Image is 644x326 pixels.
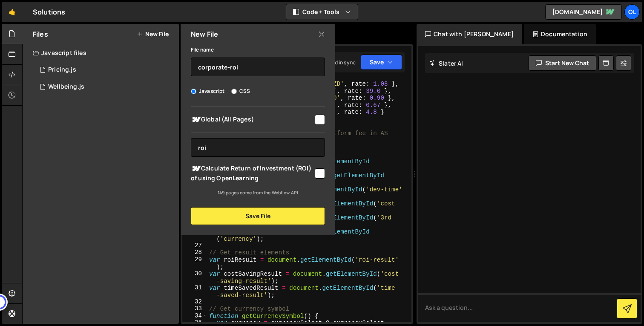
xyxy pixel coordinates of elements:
[182,305,207,312] div: 33
[182,249,207,256] div: 28
[624,4,640,20] a: OL
[33,29,48,39] h2: Files
[231,89,237,94] input: CSS
[191,58,325,76] input: Name
[182,256,207,270] div: 29
[361,55,402,70] button: Save
[33,7,65,17] div: Solutions
[529,55,596,71] button: Start new chat
[191,164,313,182] span: Calculate Return of Investment (ROI) of using OpenLearning
[182,312,207,320] div: 34
[545,4,622,20] a: [DOMAIN_NAME]
[191,46,214,54] label: File name
[48,66,76,74] div: Pricing.js
[191,207,325,225] button: Save File
[191,89,196,94] input: Javascript
[182,242,207,249] div: 27
[48,83,84,91] div: Wellbeing.js
[137,31,169,38] button: New File
[524,24,596,44] div: Documentation
[191,29,218,39] h2: New File
[182,298,207,306] div: 32
[23,44,179,61] div: Javascript files
[286,4,358,20] button: Code + Tools
[429,59,463,67] h2: Slater AI
[33,78,182,95] div: 13154/32625.js
[182,284,207,298] div: 31
[191,115,313,125] span: Global (All Pages)
[417,24,522,44] div: Chat with [PERSON_NAME]
[218,190,299,196] small: 149 pages come from the Webflow API
[33,61,182,78] div: 13154/35150.js
[191,138,325,157] input: Search pages
[231,87,250,95] label: CSS
[191,87,225,95] label: Javascript
[182,270,207,284] div: 30
[2,2,23,22] a: 🤙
